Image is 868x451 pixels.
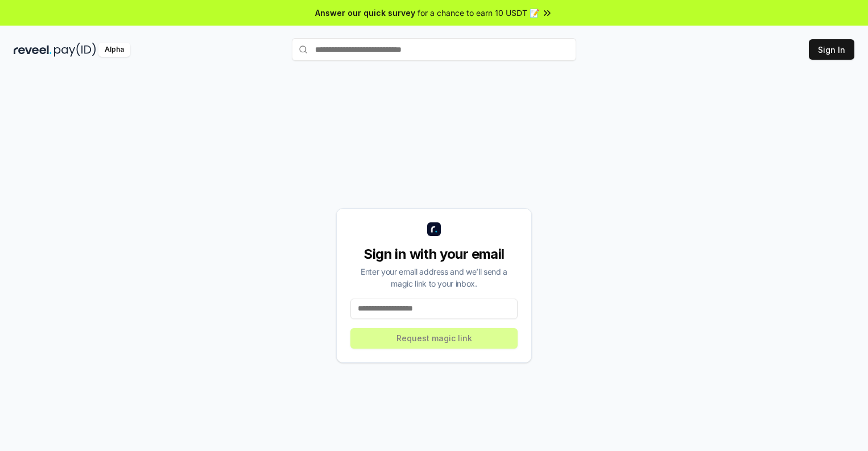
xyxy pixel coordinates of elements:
[350,266,518,289] div: Enter your email address and we’ll send a magic link to your inbox.
[14,43,52,57] img: reveel_dark
[427,222,441,236] img: logo_small
[418,7,539,19] span: for a chance to earn 10 USDT 📝
[315,7,415,19] span: Answer our quick survey
[98,43,130,57] div: Alpha
[350,245,518,263] div: Sign in with your email
[54,43,96,57] img: pay_id
[809,39,854,60] button: Sign In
